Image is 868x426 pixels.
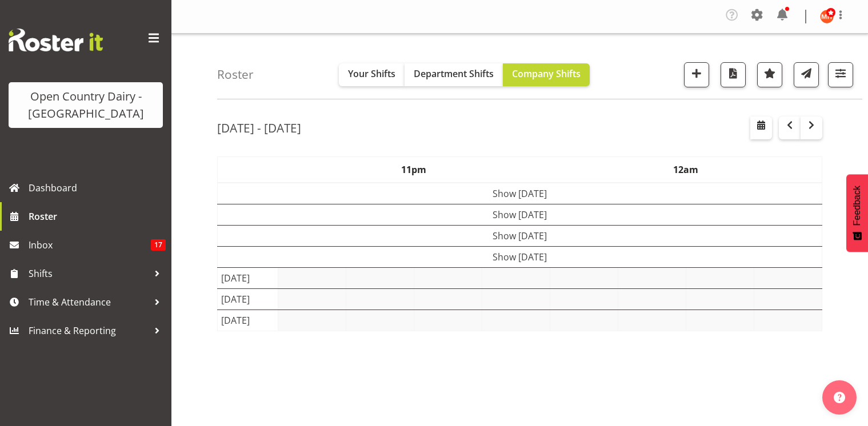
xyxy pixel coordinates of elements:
[512,67,581,80] span: Company Shifts
[721,62,746,87] button: Download a PDF of the roster according to the set date range.
[218,226,822,247] td: Show [DATE]
[9,29,103,51] img: Rosterit website logo
[218,310,278,331] td: [DATE]
[29,265,149,282] span: Shifts
[852,186,862,226] span: Feedback
[218,183,822,204] td: Show [DATE]
[820,10,834,23] img: milkreception-horotiu8286.jpg
[151,239,166,251] span: 17
[750,116,772,139] button: Select a specific date within the roster.
[794,62,819,87] button: Send a list of all shifts for the selected filtered period to all rostered employees.
[348,67,395,80] span: Your Shifts
[218,268,278,289] td: [DATE]
[339,63,405,86] button: Your Shifts
[550,157,822,183] th: 12am
[29,322,149,339] span: Finance & Reporting
[29,179,166,196] span: Dashboard
[218,289,278,310] td: [DATE]
[29,294,149,311] span: Time & Attendance
[218,204,822,226] td: Show [DATE]
[217,68,254,81] h4: Roster
[684,62,709,87] button: Add a new shift
[414,67,494,80] span: Department Shifts
[503,63,590,86] button: Company Shifts
[20,88,151,122] div: Open Country Dairy - [GEOGRAPHIC_DATA]
[278,157,550,183] th: 11pm
[29,208,166,225] span: Roster
[757,62,782,87] button: Highlight an important date within the roster.
[834,392,845,403] img: help-xxl-2.png
[29,236,151,254] span: Inbox
[846,174,868,252] button: Feedback - Show survey
[405,63,503,86] button: Department Shifts
[828,62,853,87] button: Filter Shifts
[217,120,301,135] h2: [DATE] - [DATE]
[218,247,822,268] td: Show [DATE]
